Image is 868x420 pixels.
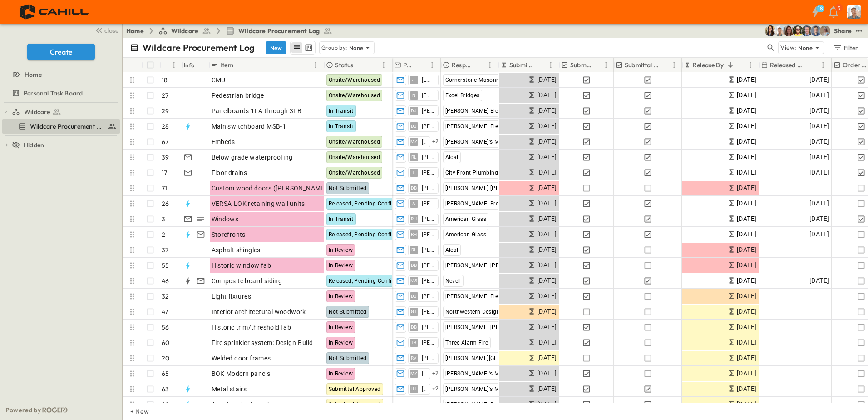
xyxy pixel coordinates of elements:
span: [PERSON_NAME] [PERSON_NAME] [445,324,534,330]
div: Info [184,52,195,78]
span: Metal stairs [212,385,247,394]
span: [PERSON_NAME] Roofing [445,401,511,408]
span: Submittal Approved [329,401,381,408]
span: [PERSON_NAME] [422,215,434,223]
a: Personal Task Board [2,87,118,100]
span: Wildcare [171,26,198,35]
p: Item [220,60,233,70]
p: + New [130,407,136,416]
span: [DATE] [737,306,756,317]
p: Wildcare Procurement Log [143,41,255,54]
nav: breadcrumbs [126,26,338,35]
span: In Transit [329,108,354,114]
p: 26 [162,199,169,208]
span: Onsite/Warehoused [329,77,380,83]
span: Onsite/Warehoused [329,170,380,176]
span: Submittal Approved [329,386,381,392]
span: DJ [411,296,417,296]
span: [DATE] [809,105,829,116]
span: In Review [329,293,353,300]
div: Wildcaretest [2,105,120,119]
span: [DATE] [537,291,557,301]
p: Responsible Contractor [452,60,473,70]
span: [DATE] [537,214,557,224]
span: [DATE] [537,260,557,270]
span: Released, Pending Confirm [329,200,399,207]
p: 47 [162,307,168,316]
span: Nevell [445,278,461,284]
span: Embeds [212,137,235,146]
span: Alcal [445,154,459,160]
a: Home [2,68,118,81]
span: [DATE] [809,214,829,224]
p: 3 [162,215,165,224]
span: DB [411,188,417,188]
button: kanban view [303,42,314,53]
span: [DATE] [737,183,756,193]
span: In Transit [329,123,354,130]
img: Hunter Mahan (hmahan@cahill-sf.com) [774,25,785,36]
span: [DATE] [537,245,557,255]
span: [PERSON_NAME] [422,200,434,207]
p: 18 [162,75,168,85]
p: 2 [162,230,165,239]
span: Welded door frames [212,354,271,363]
span: DB [411,327,417,327]
button: Sort [808,60,818,70]
p: 37 [162,245,168,255]
span: [EMAIL_ADDRESS][DOMAIN_NAME] [422,76,434,84]
span: [PERSON_NAME] [422,154,434,161]
span: Pedestrian bridge [212,91,264,100]
span: [DATE] [737,322,756,332]
span: [DATE] [537,105,557,116]
span: J [412,80,415,80]
a: Wildcare Procurement Log [2,120,118,133]
button: Sort [163,60,173,70]
button: Filter [829,41,861,54]
img: Will Nethercutt (wnethercutt@cahill-sf.com) [810,25,821,36]
span: [DATE] [737,275,756,286]
div: Info [182,58,209,72]
span: MZ [410,373,418,374]
span: [PERSON_NAME] [422,185,434,192]
span: Onsite/Warehoused [329,139,380,145]
span: [DATE] [737,75,756,85]
span: [PERSON_NAME][GEOGRAPHIC_DATA] [445,355,544,361]
span: [DATE] [537,384,557,394]
span: [DATE] [737,90,756,100]
span: Personal Task Board [24,89,83,98]
span: Three Alarm Fire [445,340,488,346]
span: Windows [212,215,239,224]
img: Kirsten Gregory (kgregory@cahill-sf.com) [783,25,794,36]
p: 39 [162,153,169,162]
span: + 2 [432,137,439,146]
span: Custom wood doors ([PERSON_NAME]) [212,184,329,193]
span: Cornerstone Masonry [445,77,502,83]
span: [DATE] [537,167,557,178]
span: [DATE] [737,167,756,178]
button: Menu [427,60,438,70]
span: [DATE] [737,260,756,270]
img: Gondica Strykers (gstrykers@cahill-sf.com) [819,25,830,36]
span: [DATE] [737,214,756,224]
span: GT [411,311,417,312]
div: Filter [833,43,858,53]
span: [DATE] [737,353,756,363]
button: Sort [474,60,484,70]
span: A [412,203,415,204]
button: New [266,41,286,54]
span: [PERSON_NAME] [422,385,426,393]
span: [DATE] [737,105,756,116]
p: 17 [162,168,167,177]
a: Wildcare [158,26,211,35]
span: [DATE] [809,90,829,100]
span: [DATE] [737,384,756,394]
p: 56 [162,323,169,332]
span: Asphalt shingles [212,245,261,255]
span: [DATE] [537,275,557,286]
span: [DATE] [537,90,557,100]
p: Released Date [770,60,806,70]
p: None [798,43,813,52]
div: # [159,58,182,72]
